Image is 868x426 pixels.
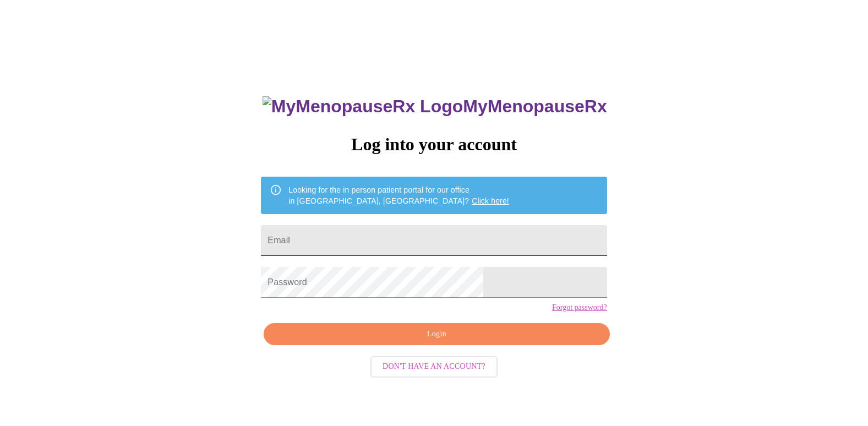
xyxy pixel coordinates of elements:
[261,134,607,155] h3: Log into your account
[288,180,509,211] div: Looking for the in person patient portal for our office in [GEOGRAPHIC_DATA], [GEOGRAPHIC_DATA]?
[370,356,498,378] button: Don't have an account?
[368,361,500,370] a: Don't have an account?
[263,96,463,117] img: MyMenopauseRx Logo
[264,323,609,346] button: Login
[276,327,597,341] span: Login
[263,96,607,117] h3: MyMenopauseRx
[472,196,509,205] a: Click here!
[552,303,607,312] a: Forgot password?
[383,360,485,374] span: Don't have an account?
